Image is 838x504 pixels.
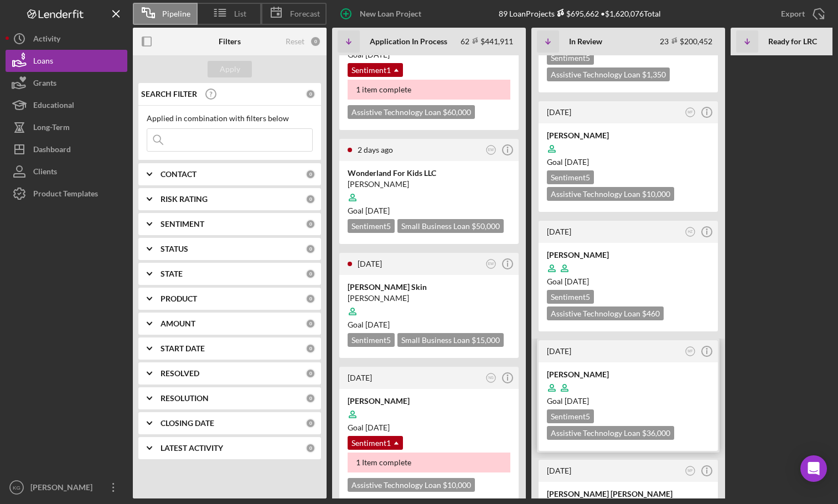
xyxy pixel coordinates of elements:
[443,107,471,117] span: $60,000
[484,257,499,272] button: EW
[683,105,698,120] button: MF
[234,9,246,18] span: List
[306,319,315,329] div: 0
[13,485,20,491] text: KG
[306,368,315,378] div: 0
[683,344,698,359] button: MF
[306,418,315,428] div: 0
[306,344,315,354] div: 0
[348,423,390,432] span: Goal
[443,480,471,490] span: $10,000
[161,419,214,428] b: CLOSING DATE
[397,219,504,233] div: Small Business Loan
[642,70,666,79] span: $1,350
[348,282,510,293] div: [PERSON_NAME] Skin
[547,277,589,286] span: Goal
[33,138,71,163] div: Dashboard
[547,489,710,500] div: [PERSON_NAME] [PERSON_NAME]
[161,195,208,204] b: RISK RATING
[332,3,432,25] button: New Loan Project
[537,339,720,453] a: [DATE]MF[PERSON_NAME]Goal [DATE]Sentiment5Assistive Technology Loan $36,000
[565,277,589,286] time: 10/31/2025
[290,9,320,18] span: Forecast
[547,187,674,201] div: Assistive Technology Loan
[33,28,60,53] div: Activity
[208,61,252,77] button: Apply
[488,262,494,266] text: EW
[547,290,594,304] div: Sentiment 5
[547,346,571,356] time: 2025-10-04 00:42
[547,157,589,167] span: Goal
[6,116,127,138] button: Long-Term
[161,269,183,278] b: STATE
[547,250,710,261] div: [PERSON_NAME]
[687,110,692,114] text: MF
[161,394,209,403] b: RESOLUTION
[6,50,127,72] button: Loans
[397,333,504,347] div: Small Business Loan
[348,373,372,382] time: 2025-10-03 22:43
[306,244,315,254] div: 0
[768,37,817,46] b: Ready for LRC
[472,221,500,231] span: $50,000
[147,114,313,123] div: Applied in combination with filters below
[781,3,805,25] div: Export
[687,469,692,472] text: MF
[547,107,571,117] time: 2025-10-05 05:03
[358,145,393,154] time: 2025-10-06 01:14
[6,72,127,94] button: Grants
[683,464,698,479] button: MF
[348,206,390,215] span: Goal
[642,309,660,318] span: $460
[547,51,594,65] div: Sentiment 5
[220,61,240,77] div: Apply
[6,183,127,205] button: Product Templates
[33,183,98,207] div: Product Templates
[6,476,127,498] button: KG[PERSON_NAME]
[547,426,674,440] div: Assistive Technology Loan
[348,179,510,190] div: [PERSON_NAME]
[800,455,827,482] div: Open Intercom Messenger
[555,9,599,18] div: $695,662
[365,206,390,215] time: 11/19/2025
[484,143,499,158] button: EW
[28,476,100,501] div: [PERSON_NAME]
[348,320,390,329] span: Goal
[338,137,520,246] a: 2 days agoEWWonderland For Kids LLC[PERSON_NAME]Goal [DATE]Sentiment5Small Business Loan $50,000
[306,443,315,453] div: 0
[6,138,127,160] button: Dashboard
[161,245,188,253] b: STATUS
[33,50,53,75] div: Loans
[6,28,127,50] a: Activity
[547,396,589,406] span: Goal
[488,148,494,152] text: EW
[461,37,513,46] div: 62 $441,911
[537,219,720,333] a: [DATE]HZ[PERSON_NAME]Goal [DATE]Sentiment5Assistive Technology Loan $460
[687,349,692,353] text: MF
[348,219,395,233] div: Sentiment 5
[306,393,315,403] div: 0
[348,63,403,77] div: Sentiment 1
[161,444,223,453] b: LATEST ACTIVITY
[306,219,315,229] div: 0
[6,160,127,183] button: Clients
[565,396,589,406] time: 10/26/2025
[488,376,494,380] text: NG
[547,170,594,184] div: Sentiment 5
[161,170,196,179] b: CONTACT
[547,306,664,320] div: Assistive Technology Loan
[565,157,589,167] time: 11/05/2025
[161,369,199,378] b: RESOLVED
[161,344,205,353] b: START DATE
[348,80,510,100] div: 1 item complete
[365,320,390,329] time: 11/15/2025
[348,333,395,347] div: Sentiment 5
[161,220,204,228] b: SENTIMENT
[306,269,315,279] div: 0
[348,453,510,472] div: 1 Item complete
[642,428,670,438] span: $36,000
[569,37,602,46] b: In Review
[537,100,720,214] a: [DATE]MF[PERSON_NAME]Goal [DATE]Sentiment5Assistive Technology Loan $10,000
